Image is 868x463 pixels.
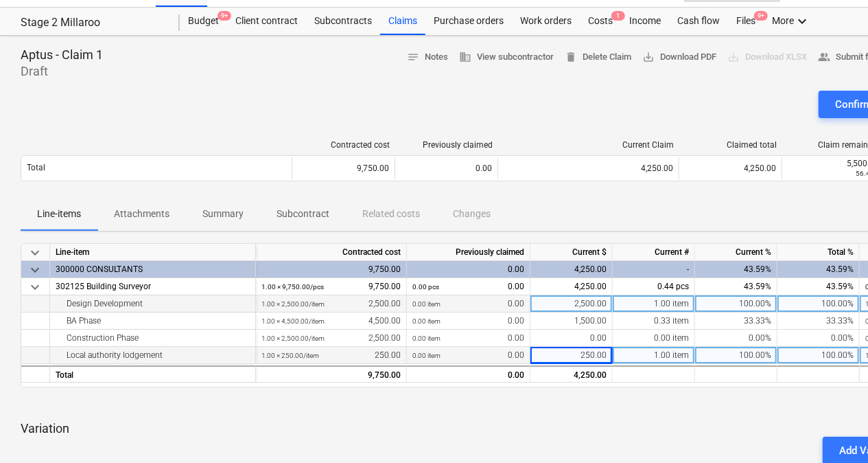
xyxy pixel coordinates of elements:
[306,8,380,35] a: Subcontracts
[261,367,401,384] div: 9,750.00
[412,367,524,384] div: 0.00
[412,295,524,313] div: 0.00
[818,51,830,63] span: people_alt
[637,47,722,68] button: Download PDF
[777,295,860,313] div: 100.00%
[412,352,441,359] small: 0.00 item
[27,245,43,261] span: keyboard_arrow_down
[37,207,81,221] p: Line-items
[50,365,256,383] div: Total
[261,330,401,347] div: 2,500.00
[27,262,43,278] span: keyboard_arrow_down
[530,261,613,278] div: 4,250.00
[407,261,530,278] div: 0.00
[580,8,621,35] div: Costs
[777,347,860,364] div: 100.00%
[559,47,637,68] button: Delete Claim
[613,313,695,330] div: 0.33 item
[530,313,613,330] div: 1,500.00
[613,295,695,313] div: 1.00 item
[613,261,695,278] div: -
[21,47,103,63] p: Aptus - Claim 1
[425,8,512,35] a: Purchase orders
[21,16,163,30] div: Stage 2 Millaroo
[611,11,625,21] span: 1
[669,8,728,35] a: Cash flow
[777,261,860,278] div: 43.59%
[412,278,524,295] div: 0.00
[407,51,419,63] span: notes
[261,283,324,291] small: 1.00 × 9,750.00 / pcs
[512,8,580,35] a: Work orders
[613,244,695,261] div: Current #
[261,347,401,364] div: 250.00
[642,49,716,65] span: Download PDF
[227,8,306,35] a: Client contract
[695,295,777,313] div: 100.00%
[695,244,777,261] div: Current %
[777,313,860,330] div: 33.33%
[530,365,613,383] div: 4,250.00
[412,330,524,347] div: 0.00
[412,313,524,330] div: 0.00
[794,13,810,30] i: keyboard_arrow_down
[407,49,448,65] span: Notes
[454,47,559,68] button: View subcontractor
[56,330,250,347] div: Construction Phase
[56,295,250,313] div: Design Development
[380,8,425,35] a: Claims
[695,347,777,364] div: 100.00%
[256,244,407,261] div: Contracted cost
[679,157,782,179] div: 4,250.00
[261,335,325,342] small: 1.00 × 2,500.00 / item
[695,261,777,278] div: 43.59%
[401,47,454,68] button: Notes
[459,51,471,63] span: business
[114,207,169,221] p: Attachments
[56,313,250,330] div: BA Phase
[261,295,401,313] div: 2,500.00
[777,278,860,295] div: 43.59%
[613,278,695,295] div: 0.44 pcs
[695,278,777,295] div: 43.59%
[292,157,395,179] div: 9,750.00
[777,244,860,261] div: Total %
[50,244,256,261] div: Line-item
[504,140,674,150] div: Current Claim
[695,330,777,347] div: 0.00%
[728,8,764,35] div: Files
[754,11,768,21] span: 9+
[407,244,530,261] div: Previously claimed
[261,352,319,359] small: 1.00 × 250.00 / item
[256,261,407,278] div: 9,750.00
[412,283,439,291] small: 0.00 pcs
[695,313,777,330] div: 33.33%
[401,140,493,150] div: Previously claimed
[261,313,401,330] div: 4,500.00
[497,157,679,179] div: 4,250.00
[27,162,45,174] p: Total
[412,347,524,364] div: 0.00
[728,8,764,35] a: Files9+
[565,51,577,63] span: delete
[613,330,695,347] div: 0.00 item
[56,261,250,278] div: 300000 CONSULTANTS
[530,295,613,313] div: 2,500.00
[218,11,231,21] span: 9+
[21,63,103,80] p: Draft
[580,8,621,35] a: Costs1
[395,157,497,179] div: 0.00
[621,8,669,35] a: Income
[180,8,227,35] a: Budget9+
[530,278,613,295] div: 4,250.00
[180,8,227,35] div: Budget
[530,330,613,347] div: 0.00
[685,140,777,150] div: Claimed total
